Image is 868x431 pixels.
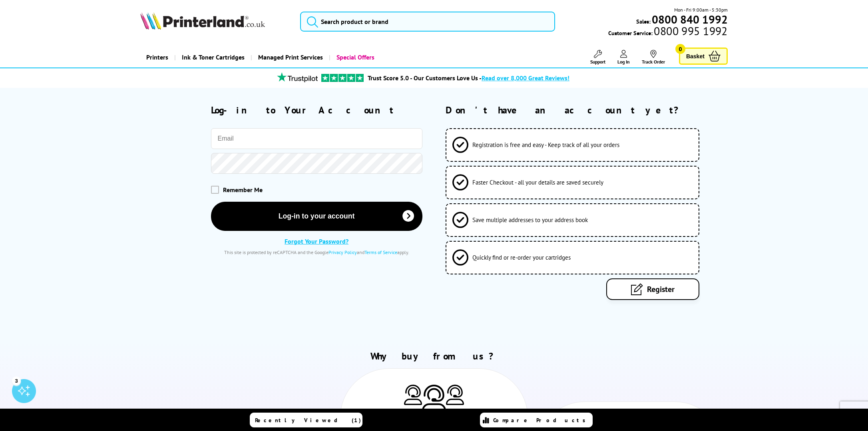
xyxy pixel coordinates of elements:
[642,50,665,65] a: Track Order
[273,72,321,82] img: trustpilot rating
[679,48,728,65] a: Basket 0
[472,216,588,224] span: Save multiple addresses to your address book
[493,417,590,424] span: Compare Products
[446,104,727,116] h2: Don't have an account yet?
[675,44,685,54] span: 0
[617,59,630,65] span: Log In
[211,104,422,116] h2: Log-in to Your Account
[328,249,357,255] a: Privacy Policy
[223,186,263,194] span: Remember Me
[608,27,727,37] span: Customer Service:
[617,50,630,65] a: Log In
[285,237,348,245] a: Forgot Your Password?
[12,376,21,385] div: 3
[404,385,422,405] img: Printer Experts
[211,202,422,231] button: Log-in to your account
[590,59,605,65] span: Support
[250,413,362,427] a: Recently Viewed (1)
[480,413,593,427] a: Compare Products
[255,417,361,424] span: Recently Viewed (1)
[174,47,251,68] a: Ink & Toner Cartridges
[482,74,569,82] span: Read over 8,000 Great Reviews!
[636,18,651,25] span: Sales:
[606,278,699,300] a: Register
[329,47,380,68] a: Special Offers
[140,350,728,362] h2: Why buy from us?
[674,6,728,14] span: Mon - Fri 9:00am - 5:30pm
[140,47,174,68] a: Printers
[140,12,265,30] img: Printerland Logo
[211,249,422,255] div: This site is protected by reCAPTCHA and the Google and apply.
[686,51,705,62] span: Basket
[472,141,619,149] span: Registration is free and easy - Keep track of all your orders
[368,74,569,82] a: Trust Score 5.0 - Our Customers Love Us -Read over 8,000 Great Reviews!
[653,27,727,35] span: 0800 995 1992
[652,12,728,27] b: 0800 840 1992
[590,50,605,65] a: Support
[182,47,245,68] span: Ink & Toner Cartridges
[211,128,422,149] input: Email
[472,254,571,261] span: Quickly find or re-order your cartridges
[251,47,329,68] a: Managed Print Services
[651,16,728,23] a: 0800 840 1992
[647,284,675,294] span: Register
[446,385,464,405] img: Printer Experts
[140,12,290,31] a: Printerland Logo
[300,12,555,32] input: Search product or brand
[472,179,603,186] span: Faster Checkout - all your details are saved securely
[422,385,446,412] img: Printer Experts
[364,249,397,255] a: Terms of Service
[321,74,364,82] img: trustpilot rating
